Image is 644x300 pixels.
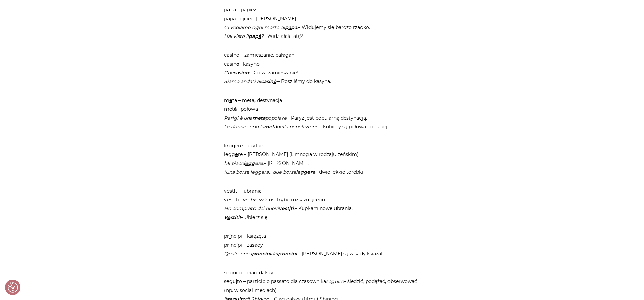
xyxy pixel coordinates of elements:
[226,270,230,276] span: e
[224,251,298,257] em: Quali sono i dei .
[224,169,315,175] em: (una borsa leggera), due borse
[224,141,420,176] p: l ggere – czytać legg re – [PERSON_NAME] (l. mnoga w rodzaju żeńskim) – [PERSON_NAME]. – dwie lek...
[289,205,290,211] span: i
[278,251,297,257] strong: pr ncipi
[224,33,264,39] em: Hai visto il ?
[227,7,230,13] span: a
[245,160,248,166] span: e
[224,5,420,41] p: p pa – papież pap – ojciec, [PERSON_NAME] – Widujemy się bardzo rzadko. – Widziałaś tatę?
[229,233,231,239] span: i
[236,61,239,67] span: ò
[236,278,237,284] span: i
[252,115,265,121] strong: m ta
[224,51,420,86] p: cas no – zamieszanie, bałagan casin – kasyno – Co za zamieszanie! – Poszliśmy do kasyna.
[224,96,420,131] p: m ta – meta, destynacja met – połowa – Paryż jest popularną destynacją. – Kobiety są połową popul...
[224,115,287,121] em: Parigi è una popolare.
[307,169,310,175] span: e
[224,214,241,220] em: V stiti!
[227,197,230,203] span: e
[227,214,230,220] span: e
[296,169,315,175] strong: legg re
[249,33,261,39] strong: pap
[265,251,266,257] span: i
[326,278,344,284] em: seguire
[224,70,250,76] em: Che !
[224,124,319,130] em: Le donne sono la della popolazione.
[234,106,237,112] span: à
[224,186,420,222] p: vest ti – ubrania v stiti – w 2 os. trybu rozkazującego – Kupiłam nowe ubrania. – Ubierz się!
[264,124,277,130] strong: met
[236,242,238,248] span: i
[274,124,277,130] span: à
[288,24,291,30] span: a
[232,52,233,58] span: i
[8,282,18,293] button: Preferencje co do zgód
[235,151,238,157] span: e
[224,232,420,258] p: pr ncipi – książęta princ pi – zasady – [PERSON_NAME] są zasady książąt.
[233,70,249,76] strong: cas no
[224,205,295,211] em: Ho comprato dei nuovi .
[285,24,297,30] strong: p pa
[224,160,264,166] em: Mi piace .
[284,251,285,257] span: i
[258,33,261,39] span: à
[229,97,232,103] span: e
[252,251,271,257] strong: princ pi
[224,78,277,84] em: Siamo andati al .
[241,70,242,76] span: i
[261,78,276,84] strong: casin
[273,78,276,84] span: ò
[244,160,263,166] strong: l ggere
[224,24,298,30] em: Ci vediamo ogni morte di .
[233,16,236,22] span: à
[234,188,235,194] span: i
[279,205,294,211] strong: vest ti
[243,197,260,203] em: vestirsi
[258,115,261,121] span: e
[225,143,229,149] span: e
[8,282,18,293] img: Revisit consent button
